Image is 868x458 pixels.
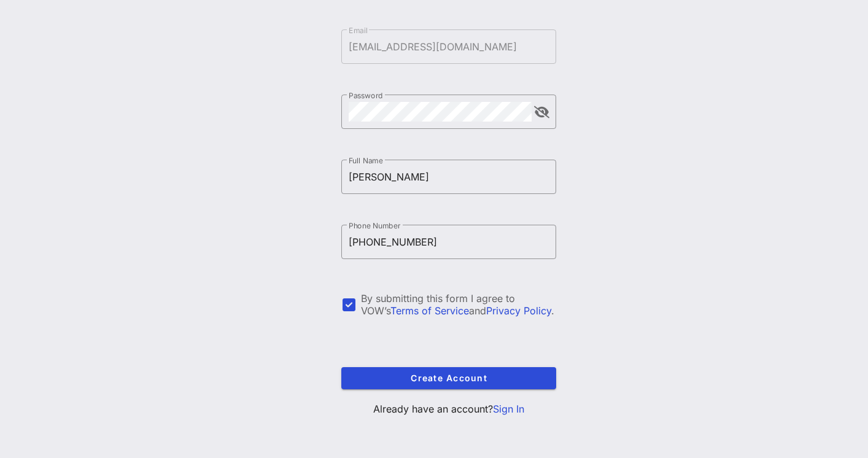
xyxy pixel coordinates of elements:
label: Password [349,91,383,100]
button: append icon [534,106,549,118]
span: Create Account [351,373,546,383]
label: Email [349,26,368,35]
div: By submitting this form I agree to VOW’s and . [361,292,556,317]
button: Create Account [341,367,556,389]
label: Full Name [349,156,383,165]
label: Phone Number [349,221,400,230]
p: Already have an account? [341,402,556,416]
a: Terms of Service [390,305,469,317]
a: Sign In [493,403,524,415]
a: Privacy Policy [486,305,551,317]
